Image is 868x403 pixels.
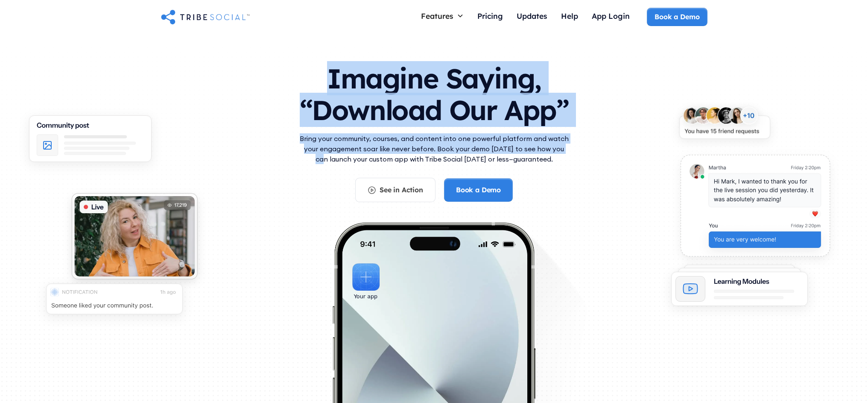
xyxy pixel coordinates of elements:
div: App Login [592,11,630,21]
a: Pricing [471,8,510,26]
img: An illustration of push notification [35,275,194,329]
img: An illustration of Live video [61,185,208,293]
a: Book a Demo [444,178,513,201]
div: See in Action [380,185,423,194]
a: App Login [585,8,637,26]
a: Book a Demo [647,8,707,26]
img: An illustration of Community Feed [18,107,163,176]
div: Features [421,11,453,21]
img: An illustration of Learning Modules [660,258,819,321]
div: Updates [517,11,547,21]
a: home [161,8,250,25]
div: Features [414,8,471,24]
p: Bring your community, courses, and content into one powerful platform and watch your engagement s... [298,133,571,164]
img: An illustration of chat [668,146,842,272]
div: Your app [354,292,377,301]
img: An illustration of New friends requests [668,99,781,153]
div: Help [561,11,578,21]
a: Help [554,8,585,26]
div: Pricing [477,11,503,21]
h1: Imagine Saying, “Download Our App” [298,54,571,130]
a: See in Action [355,178,435,202]
a: Updates [510,8,554,26]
